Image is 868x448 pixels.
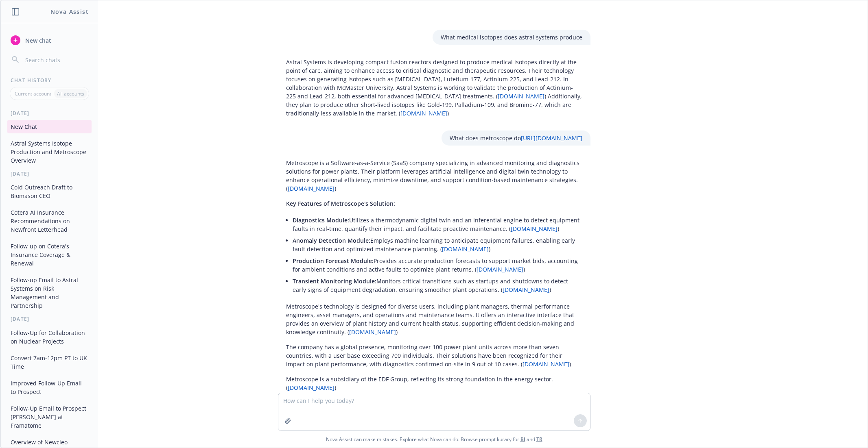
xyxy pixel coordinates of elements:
[57,90,84,97] p: All accounts
[442,245,489,253] a: [DOMAIN_NAME]
[498,92,544,100] a: [DOMAIN_NAME]
[450,134,582,142] p: What does metroscope do
[293,237,370,244] span: Anomaly Detection Module:
[521,134,582,142] a: [URL][DOMAIN_NAME]
[286,159,582,193] p: Metroscope is a Software-as-a-Service (SaaS) company specializing in advanced monitoring and diag...
[503,286,549,294] a: [DOMAIN_NAME]
[15,90,51,97] p: Current account
[50,7,89,16] h1: Nova Assist
[4,431,864,448] span: Nova Assist can make mistakes. Explore what Nova can do: Browse prompt library for and
[286,302,582,336] p: Metroscope's technology is designed for diverse users, including plant managers, thermal performa...
[286,200,395,207] span: Key Features of Metroscope's Solution:
[286,375,582,392] p: Metroscope is a subsidiary of the EDF Group, reflecting its strong foundation in the energy secto...
[7,120,92,133] button: New Chat
[288,384,335,391] a: [DOMAIN_NAME]
[7,402,92,432] button: Follow-Up Email to Prospect [PERSON_NAME] at Framatome
[400,109,447,117] a: [DOMAIN_NAME]
[511,225,558,233] a: [DOMAIN_NAME]
[7,137,92,167] button: Astral Systems Isotope Production and Metroscope Overview
[7,351,92,373] button: Convert 7am-12pm PT to UK Time
[536,436,542,443] a: TR
[293,236,582,253] p: Employs machine learning to anticipate equipment failures, enabling early fault detection and opt...
[7,376,92,398] button: Improved Follow-Up Email to Prospect
[477,265,523,273] a: [DOMAIN_NAME]
[7,33,92,48] button: New chat
[293,216,582,233] p: Utilizes a thermodynamic digital twin and an inferential engine to detect equipment faults in rea...
[288,185,335,192] a: [DOMAIN_NAME]
[24,54,88,65] input: Search chats
[293,216,349,224] span: Diagnostics Module:
[286,343,582,368] p: The company has a global presence, monitoring over 100 power plant units across more than seven c...
[7,326,92,348] button: Follow-Up for Collaboration on Nuclear Projects
[1,77,98,84] div: Chat History
[523,360,569,368] a: [DOMAIN_NAME]
[293,257,582,274] p: Provides accurate production forecasts to support market bids, accounting for ambient conditions ...
[520,436,525,443] a: BI
[1,110,98,117] div: [DATE]
[7,239,92,270] button: Follow-up on Cotera's Insurance Coverage & Renewal
[293,257,374,265] span: Production Forecast Module:
[7,181,92,202] button: Cold Outreach Draft to Biomason CEO
[1,315,98,322] div: [DATE]
[7,206,92,236] button: Cotera AI Insurance Recommendations on Newfront Letterhead
[1,170,98,177] div: [DATE]
[293,277,376,285] span: Transient Monitoring Module:
[286,58,582,117] p: Astral Systems is developing compact fusion reactors designed to produce medical isotopes directl...
[349,328,396,336] a: [DOMAIN_NAME]
[293,277,582,294] p: Monitors critical transitions such as startups and shutdowns to detect early signs of equipment d...
[441,33,582,41] p: What medical isotopes does astral systems produce
[7,273,92,312] button: Follow-up Email to Astral Systems on Risk Management and Partnership
[24,36,51,45] span: New chat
